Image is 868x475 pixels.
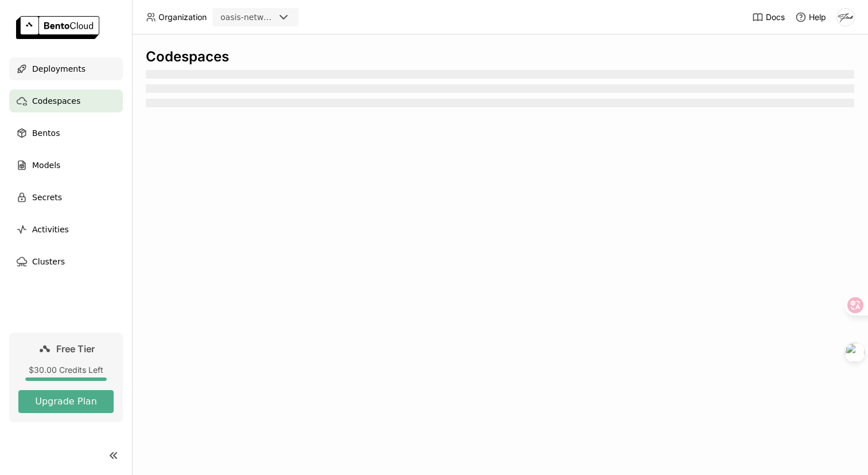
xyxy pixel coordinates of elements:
span: Models [32,158,60,172]
input: Selected oasis-networks. [276,12,277,24]
span: Bentos [32,126,60,140]
span: Docs [766,12,785,22]
span: Deployments [32,62,86,76]
span: Free Tier [56,343,95,355]
span: Codespaces [32,94,80,108]
a: Activities [9,218,123,241]
a: Free Tier$30.00 Credits LeftUpgrade Plan [9,333,123,422]
a: Clusters [9,250,123,273]
a: Codespaces [9,89,123,112]
a: Secrets [9,186,123,209]
button: Upgrade Plan [18,390,114,413]
div: Help [795,11,826,23]
a: Bentos [9,122,123,145]
div: Codespaces [146,48,854,65]
div: oasis-networks [220,11,274,23]
span: Clusters [32,255,65,268]
span: Activities [32,223,69,236]
a: Docs [752,11,785,23]
span: Secrets [32,190,62,204]
div: $30.00 Credits Left [18,365,114,375]
span: Help [809,12,826,22]
span: Organization [158,12,207,22]
img: logo [16,16,99,39]
a: Deployments [9,57,123,80]
a: Models [9,154,123,177]
img: Fred Liang [837,9,854,26]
